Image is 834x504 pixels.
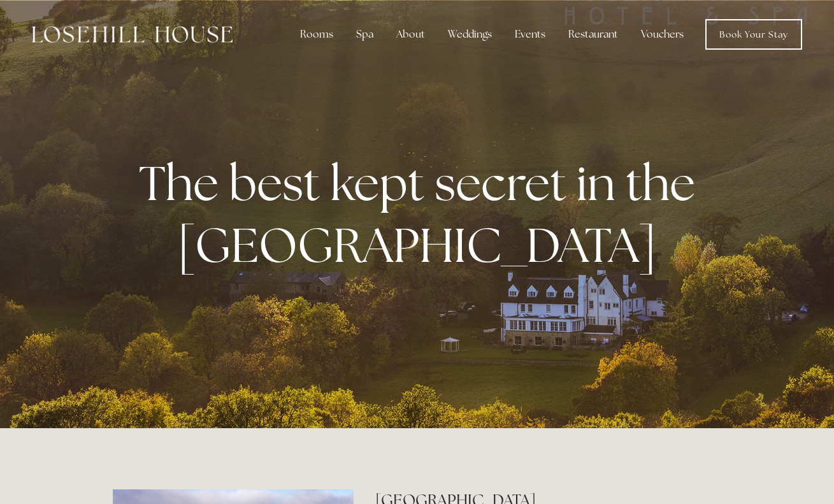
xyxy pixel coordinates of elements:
a: Vouchers [631,22,694,47]
div: About [386,22,435,47]
div: Rooms [290,22,343,47]
img: Losehill House [32,26,233,43]
div: Weddings [438,22,502,47]
a: Book Your Stay [705,19,802,50]
strong: The best kept secret in the [GEOGRAPHIC_DATA] [139,152,705,277]
div: Events [505,22,556,47]
div: Spa [346,22,384,47]
div: Restaurant [558,22,628,47]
